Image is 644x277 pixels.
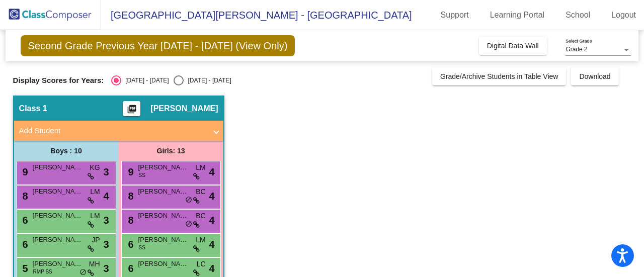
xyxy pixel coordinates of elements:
span: 9 [126,166,134,177]
span: 3 [103,164,109,179]
span: [PERSON_NAME] [138,235,189,245]
span: [PERSON_NAME] [138,187,189,197]
mat-radio-group: Select an option [111,75,231,85]
span: do_not_disturb_alt [79,268,87,276]
span: LC [197,259,206,269]
span: SS [139,244,145,251]
span: [PERSON_NAME] [33,187,83,197]
span: 3 [103,213,109,228]
span: LM [90,211,100,221]
span: 8 [126,215,134,226]
button: Download [571,67,618,85]
span: [PERSON_NAME] [33,259,83,269]
span: Second Grade Previous Year [DATE] - [DATE] (View Only) [21,35,295,56]
span: [PERSON_NAME] [138,211,189,221]
span: JP [92,235,100,245]
span: 4 [209,261,214,276]
span: SS [139,171,145,179]
span: 6 [20,215,28,226]
span: Grade 2 [566,46,587,53]
span: [PERSON_NAME] [33,162,83,172]
span: 3 [103,237,109,252]
span: Class 1 [19,104,47,114]
div: Boys : 10 [14,141,119,161]
span: 6 [20,239,28,250]
span: LM [196,235,205,245]
span: Grade/Archive Students in Table View [440,72,558,80]
span: LM [196,162,205,173]
mat-expansion-panel-header: Add Student [14,121,223,141]
span: [PERSON_NAME] [150,104,218,114]
mat-icon: picture_as_pdf [126,104,138,118]
span: 4 [209,164,214,179]
span: 6 [126,239,134,250]
span: Display Scores for Years: [13,76,104,85]
a: School [557,7,598,23]
span: 8 [126,191,134,202]
span: 4 [209,189,214,204]
span: [PERSON_NAME] [138,162,189,172]
div: [DATE] - [DATE] [184,76,231,85]
span: BC [196,187,205,197]
span: KG [90,162,100,173]
div: Girls: 13 [119,141,223,161]
div: [DATE] - [DATE] [121,76,169,85]
span: 8 [20,191,28,202]
a: Support [433,7,477,23]
span: 6 [126,263,134,274]
a: Logout [603,7,644,23]
span: 4 [209,213,214,228]
button: Digital Data Wall [479,37,547,55]
span: [PERSON_NAME] [138,259,189,269]
span: 9 [20,166,28,177]
span: 4 [209,237,214,252]
span: RMP SS [33,268,52,275]
span: Download [579,72,610,80]
span: Digital Data Wall [487,42,539,50]
mat-panel-title: Add Student [19,125,206,137]
span: [PERSON_NAME] [PERSON_NAME] [33,211,83,221]
span: LM [90,187,100,197]
span: do_not_disturb_alt [185,220,192,228]
span: MH [89,259,100,269]
span: 5 [20,263,28,274]
span: do_not_disturb_alt [185,196,192,204]
span: BC [196,211,205,221]
span: 4 [103,189,109,204]
span: [GEOGRAPHIC_DATA][PERSON_NAME] - [GEOGRAPHIC_DATA] [101,7,412,23]
a: Learning Portal [482,7,553,23]
button: Print Students Details [123,101,140,116]
button: Grade/Archive Students in Table View [432,67,567,85]
span: 3 [103,261,109,276]
span: [PERSON_NAME] [33,235,83,245]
